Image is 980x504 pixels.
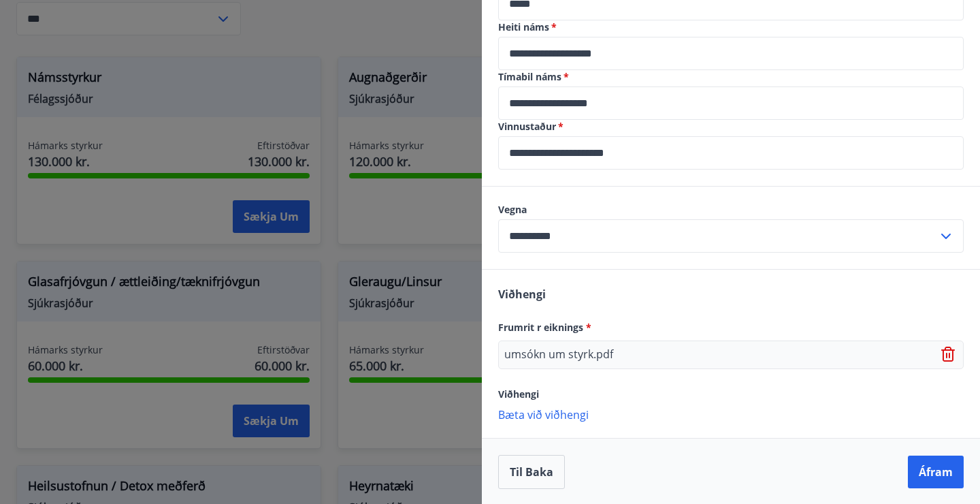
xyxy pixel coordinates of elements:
[498,388,539,400] span: Viðhengi
[498,321,591,334] span: Frumrit r eiknings
[498,86,964,120] div: Tímabil náms
[908,456,964,488] button: Áfram
[498,136,964,170] div: Vinnustaður
[498,287,546,302] span: Viðhengi
[498,70,964,84] label: Tímabil náms
[498,120,964,133] label: Vinnustaður
[498,407,964,421] p: Bæta við viðhengi
[504,347,613,363] p: umsókn um styrk.pdf
[498,203,964,217] label: Vegna
[498,37,964,70] div: Heiti náms
[498,20,964,34] label: Heiti náms
[498,455,565,489] button: Til baka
